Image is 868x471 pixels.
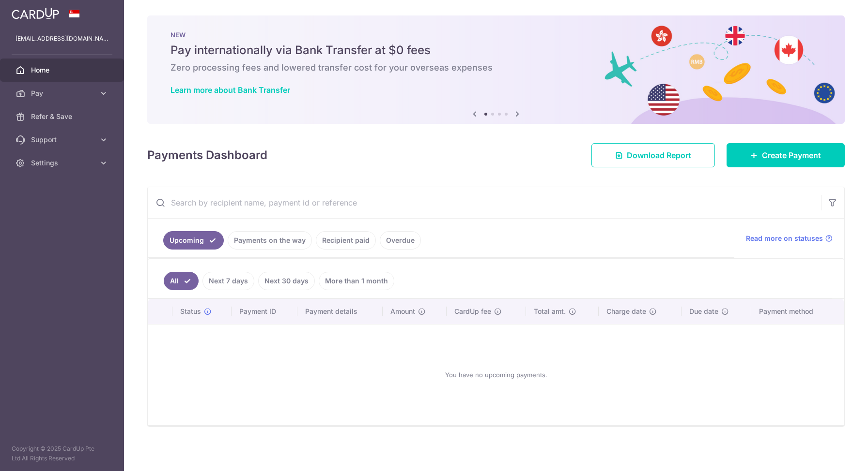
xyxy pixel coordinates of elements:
[148,187,821,218] input: Search by recipient name, payment id or reference
[751,299,844,324] th: Payment method
[170,62,821,74] h6: Zero processing fees and lowered transfer cost for your overseas expenses
[746,234,833,243] a: Read more on statuses
[228,231,312,250] a: Payments on the way
[316,231,376,250] a: Recipient paid
[297,299,383,324] th: Payment details
[380,231,421,250] a: Overdue
[31,88,95,98] span: Pay
[591,143,715,167] a: Download Report
[147,15,845,124] img: Bank transfer banner
[454,307,491,316] span: CardUp fee
[170,85,290,95] a: Learn more about Bank Transfer
[170,31,821,39] p: NEW
[606,307,646,316] span: Charge date
[258,272,315,290] a: Next 30 days
[319,272,394,290] a: More than 1 month
[170,43,821,58] h5: Pay internationally via Bank Transfer at $0 fees
[390,307,415,316] span: Amount
[180,307,201,316] span: Status
[202,272,254,290] a: Next 7 days
[689,307,718,316] span: Due date
[164,272,199,290] a: All
[746,234,823,243] span: Read more on statuses
[534,307,566,316] span: Total amt.
[727,143,845,167] a: Create Payment
[31,65,95,75] span: Home
[31,158,95,168] span: Settings
[15,34,108,44] p: [EMAIL_ADDRESS][DOMAIN_NAME]
[160,332,832,417] div: You have no upcoming payments.
[627,149,691,161] span: Download Report
[163,231,224,250] a: Upcoming
[147,147,267,164] h4: Payments Dashboard
[232,299,297,324] th: Payment ID
[12,8,59,19] img: CardUp
[31,112,95,121] span: Refer & Save
[762,149,821,161] span: Create Payment
[31,135,95,145] span: Support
